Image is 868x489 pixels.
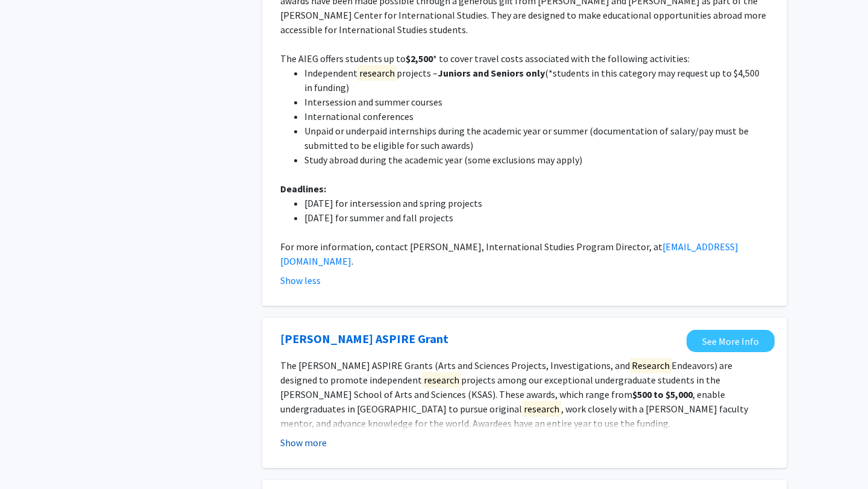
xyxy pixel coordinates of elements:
[304,95,769,109] li: Intersession and summer courses
[687,330,775,352] a: Opens in a new tab
[280,330,448,348] a: Opens in a new tab
[406,52,433,65] strong: $2,500
[280,358,769,431] p: The [PERSON_NAME] ASPIRE Grants (Arts and Sciences Projects, Investigations, and Endeavors) are d...
[438,67,545,79] strong: Juniors and Seniors only
[630,358,671,373] mark: Research
[280,435,327,450] button: Show more
[280,241,662,253] span: For more information, contact [PERSON_NAME], International Studies Program Director, at
[304,210,769,225] li: [DATE] for summer and fall projects
[522,401,561,417] mark: research
[280,183,326,195] strong: Deadlines:
[280,273,321,288] button: Show less
[632,388,693,400] strong: $500 to $5,000
[422,372,461,388] mark: research
[9,435,51,480] iframe: Chat
[304,153,769,167] li: Study abroad during the academic year (some exclusions may apply)
[357,65,397,81] mark: research
[304,66,769,95] li: Independent projects – (*students in this category may request up to $4,500 in funding)
[304,124,769,153] li: Unpaid or underpaid internships during the academic year or summer (documentation of salary/pay m...
[280,51,769,66] p: The AIEG offers students up to * to cover travel costs associated with the following activities:
[351,255,353,267] span: .
[304,109,769,124] li: International conferences
[304,196,769,210] li: [DATE] for intersession and spring projects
